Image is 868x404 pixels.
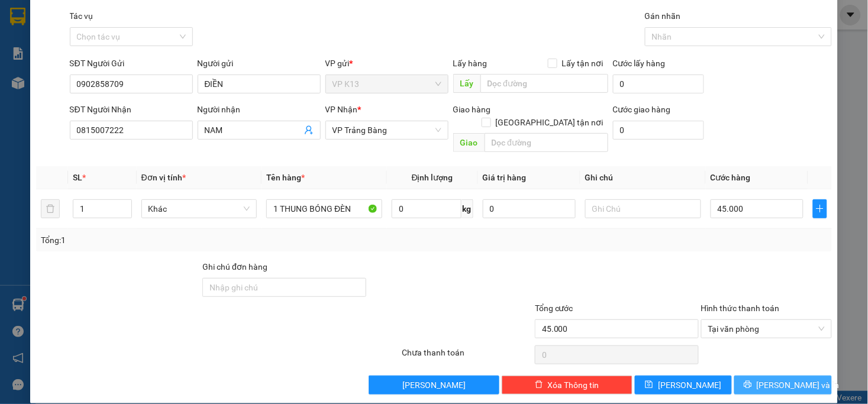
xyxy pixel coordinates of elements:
[813,199,827,218] button: plus
[635,376,733,395] button: save[PERSON_NAME]
[535,380,543,390] span: delete
[548,379,599,392] span: Xóa Thông tin
[4,86,72,93] span: In ngày:
[613,105,671,114] label: Cước giao hàng
[814,204,827,214] span: plus
[453,133,485,152] span: Giao
[266,199,382,218] input: VD: Bàn, Ghế
[613,75,704,93] input: Cước lấy hàng
[580,166,706,189] th: Ghi chú
[26,86,72,93] span: 14:04:41 [DATE]
[73,173,82,182] span: SL
[202,262,267,272] label: Ghi chú đơn hàng
[70,57,193,70] div: SĐT Người Gửi
[535,303,573,313] span: Tổng cước
[757,379,840,392] span: [PERSON_NAME] và In
[198,103,321,116] div: Người nhận
[266,173,305,182] span: Tên hàng
[70,11,93,21] label: Tác vụ
[333,75,441,93] span: VP K13
[304,125,314,135] span: user-add
[325,105,358,114] span: VP Nhận
[141,173,186,182] span: Đơn vị tính
[32,64,145,73] span: -----------------------------------------
[333,121,441,139] span: VP Trảng Bàng
[613,121,704,140] input: Cước giao hàng
[41,199,60,218] button: delete
[93,35,163,50] span: 01 Võ Văn Truyện, KP.1, Phường 2
[658,379,721,392] span: [PERSON_NAME]
[744,380,752,390] span: printer
[701,303,780,313] label: Hình thức thanh toán
[734,376,832,395] button: printer[PERSON_NAME] và In
[453,59,488,68] span: Lấy hàng
[585,199,701,218] input: Ghi Chú
[412,173,453,182] span: Định lượng
[483,199,576,218] input: 0
[93,19,159,34] span: Bến xe [GEOGRAPHIC_DATA]
[453,105,491,114] span: Giao hàng
[453,74,480,93] span: Lấy
[369,376,499,395] button: [PERSON_NAME]
[401,346,534,367] div: Chưa thanh toán
[480,74,608,93] input: Dọc đường
[149,200,250,218] span: Khác
[502,376,633,395] button: deleteXóa Thông tin
[711,173,751,182] span: Cước hàng
[4,7,57,59] img: logo
[93,7,162,17] strong: ĐỒNG PHƯỚC
[557,57,608,70] span: Lấy tận nơi
[491,116,608,129] span: [GEOGRAPHIC_DATA] tận nơi
[93,53,145,60] span: Hotline: 19001152
[202,278,366,297] input: Ghi chú đơn hàng
[645,380,653,390] span: save
[645,11,681,21] label: Gán nhãn
[70,103,193,116] div: SĐT Người Nhận
[59,75,128,84] span: VPK131408250003
[4,76,128,83] span: [PERSON_NAME]:
[708,320,825,338] span: Tại văn phòng
[485,133,608,152] input: Dọc đường
[198,57,321,70] div: Người gửi
[613,59,666,68] label: Cước lấy hàng
[402,379,466,392] span: [PERSON_NAME]
[462,199,473,218] span: kg
[41,234,335,247] div: Tổng: 1
[483,173,527,182] span: Giá trị hàng
[325,57,448,70] div: VP gửi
